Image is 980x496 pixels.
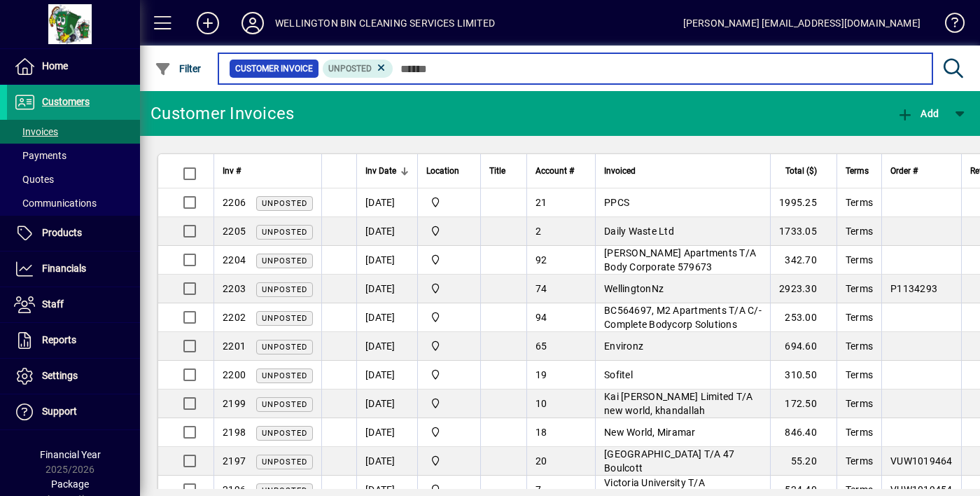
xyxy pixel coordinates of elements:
span: 2203 [223,283,246,294]
td: 253.00 [770,303,836,332]
span: Home [42,60,68,71]
div: Invoiced [604,163,762,179]
a: Communications [7,191,140,215]
td: [DATE] [356,246,417,275]
span: Communications [14,198,97,209]
div: [PERSON_NAME] [EMAIL_ADDRESS][DOMAIN_NAME] [683,12,920,34]
span: 94 [535,312,547,323]
span: Payments [14,150,66,161]
span: Unposted [262,256,307,266]
td: [DATE] [356,303,417,332]
a: Reports [7,323,140,358]
span: 2196 [223,484,246,495]
span: 2197 [223,455,246,467]
a: Support [7,394,140,429]
span: 65 [535,340,547,352]
span: [GEOGRAPHIC_DATA] T/A 47 Boulcott [604,448,734,474]
span: Terms [846,283,873,294]
span: BC564697, M2 Apartments T/A C/- Complete Bodycorp Solutions [604,305,762,330]
td: 1995.25 [770,188,836,217]
span: Daily Waste Ltd [604,226,674,237]
div: Inv Date [365,163,409,179]
span: Total ($) [785,163,817,179]
span: WellingtonNz [604,283,664,294]
span: 21 [535,197,547,208]
span: [PERSON_NAME] Apartments T/A Body Corporate 579673 [604,247,756,273]
span: P1134293 [890,283,937,294]
span: Terms [846,197,873,208]
div: Order # [890,163,953,179]
td: [DATE] [356,332,417,361]
td: [DATE] [356,217,417,246]
span: Terms [846,340,873,352]
span: Location [426,163,459,179]
span: Customers [42,96,90,107]
span: 2206 [223,197,246,208]
span: Central [426,252,472,268]
td: [DATE] [356,361,417,390]
span: Quotes [14,174,54,185]
span: 2205 [223,226,246,237]
span: PPCS [604,197,629,208]
span: Terms [846,312,873,323]
td: [DATE] [356,275,417,303]
span: Staff [42,298,64,310]
span: Central [426,396,472,411]
div: Customer Invoices [150,102,294,125]
span: 10 [535,398,547,409]
span: Unposted [262,457,307,467]
span: Terms [846,484,873,495]
span: Inv # [223,163,241,179]
span: Terms [846,163,869,179]
span: Unposted [262,429,307,438]
a: Products [7,216,140,251]
span: Central [426,453,472,469]
span: 18 [535,427,547,438]
div: WELLINGTON BIN CLEANING SERVICES LIMITED [275,12,495,34]
a: Quotes [7,167,140,191]
span: 2201 [223,340,246,352]
span: Unposted [262,199,307,208]
span: Unposted [262,400,307,409]
span: 92 [535,254,547,266]
span: Central [426,195,472,210]
span: Central [426,310,472,325]
a: Payments [7,144,140,167]
span: VUW1019454 [890,484,953,495]
span: Environz [604,340,643,352]
span: Unposted [262,285,307,294]
td: 846.40 [770,418,836,447]
span: 2 [535,226,541,237]
span: Title [489,163,505,179]
td: [DATE] [356,447,417,476]
span: Terms [846,398,873,409]
span: 19 [535,369,547,380]
td: 172.50 [770,390,836,418]
span: Central [426,367,472,383]
td: [DATE] [356,390,417,418]
span: Inv Date [365,163,396,179]
td: 2923.30 [770,275,836,303]
span: Invoiced [604,163,636,179]
button: Add [185,11,230,36]
span: Financials [42,263,86,274]
span: 2200 [223,369,246,380]
span: Terms [846,254,873,266]
button: Profile [230,11,275,36]
span: Filter [155,63,202,74]
div: Account # [535,163,587,179]
span: Sofitel [604,369,633,380]
span: Unposted [262,486,307,495]
a: Financials [7,252,140,287]
span: 2199 [223,398,246,409]
a: Knowledge Base [934,3,962,48]
td: [DATE] [356,418,417,447]
span: 20 [535,455,547,467]
a: Home [7,49,140,84]
div: Total ($) [779,163,829,179]
td: [DATE] [356,188,417,217]
span: Terms [846,369,873,380]
span: 2204 [223,254,246,266]
a: Staff [7,287,140,322]
td: 55.20 [770,447,836,476]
